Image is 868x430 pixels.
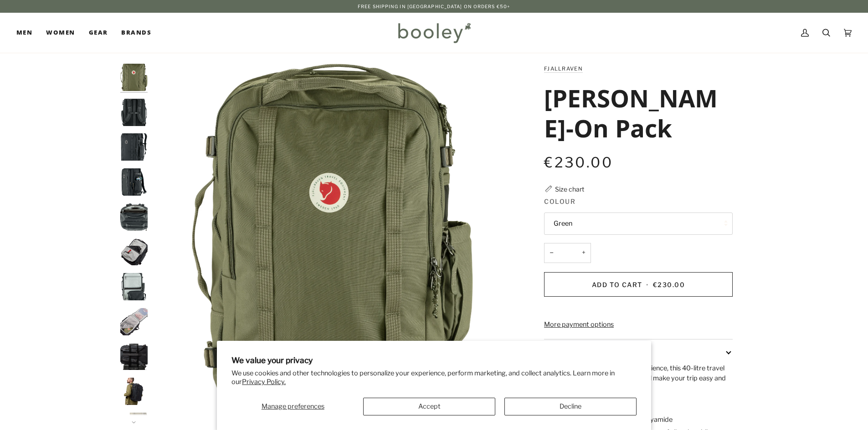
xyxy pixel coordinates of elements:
a: Privacy Policy. [242,378,286,386]
span: Add to Cart [592,281,642,288]
img: Fjallraven Farden Carry-On Pack Coal Black - Booley Galway [120,203,148,231]
span: Men [16,28,32,37]
img: Fjallraven Farden Carry-On Pack Green - Booley Galway [152,64,513,424]
h1: [PERSON_NAME]-On Pack [544,83,726,143]
button: Decline [504,398,637,415]
input: Quantity [544,243,591,263]
span: Brands [121,28,151,37]
a: Women [39,13,82,53]
span: €230.00 [544,154,613,171]
span: Women [46,28,75,37]
img: Booley [394,20,474,46]
img: Fjallraven Farden Carry-On Pack Coal Black - Booley Galway [120,343,148,370]
img: Fjallraven Farden Carry-On Pack Coal Black - Booley Galway [120,308,148,335]
button: Add to Cart • €230.00 [544,272,733,297]
span: • [644,281,651,288]
div: Size chart [555,184,584,194]
a: Brands [114,13,158,53]
span: €230.00 [653,281,685,288]
p: We use cookies and other technologies to personalize your experience, perform marketing, and coll... [231,369,637,386]
button: − [544,243,559,263]
button: Green [544,212,733,235]
img: Fjallraven Farden Carry-On Pack Coal Black - Booley Galway [120,273,148,300]
a: More payment options [544,320,733,330]
img: Fjallraven Farden Carry-On Pack Coal Black - Booley Galway [120,99,148,126]
img: Fjallraven Farden Carry-On Pack Coal Black - Booley Galway [120,238,148,265]
button: Description [544,339,733,364]
img: Fjallraven Farden Carry-On Pack Coal Black - Booley Galway [120,378,148,405]
img: Fjallraven Farden Carry-On Pack Coal Black - Booley Galway [120,133,148,161]
span: Manage preferences [262,402,324,410]
span: Colour [544,197,575,206]
button: + [576,243,591,263]
img: Fjallraven Farden Carry-On Pack Coal Black - Booley Galway [120,168,148,196]
p: Free Shipping in [GEOGRAPHIC_DATA] on Orders €50+ [358,3,510,10]
img: Fjallraven Farden Carry-On Pack Green - Booley Galway [120,64,148,91]
button: Accept [363,398,495,415]
button: Manage preferences [231,398,354,415]
h2: We value your privacy [231,355,637,365]
span: Gear [89,28,108,37]
a: Men [16,13,39,53]
a: Gear [82,13,115,53]
a: Fjallraven [544,66,583,72]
